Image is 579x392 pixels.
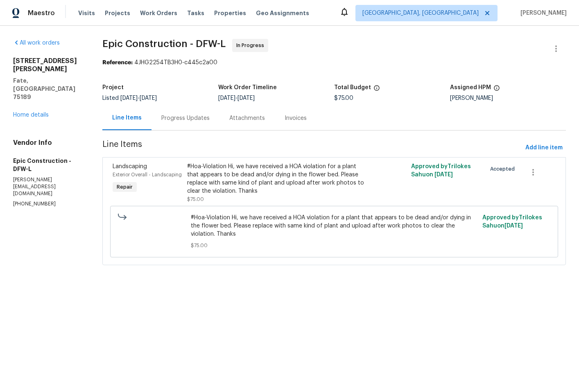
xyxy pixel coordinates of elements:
[334,95,353,101] span: $75.00
[102,39,226,49] span: Epic Construction - DFW-L
[13,139,83,147] h4: Vendor Info
[78,9,95,17] span: Visits
[187,197,204,202] span: $75.00
[112,114,142,122] div: Line Items
[525,143,563,153] span: Add line item
[334,85,371,90] h5: Total Budget
[140,9,177,17] span: Work Orders
[256,9,309,17] span: Geo Assignments
[161,114,210,122] div: Progress Updates
[434,172,453,178] span: [DATE]
[490,165,518,173] span: Accepted
[373,85,380,95] span: The total cost of line items that have been proposed by Opendoor. This sum includes line items th...
[13,112,49,118] a: Home details
[102,140,522,155] span: Line Items
[214,9,246,17] span: Properties
[13,40,60,46] a: All work orders
[102,95,157,101] span: Listed
[13,176,83,197] p: [PERSON_NAME][EMAIL_ADDRESS][DOMAIN_NAME]
[450,85,491,90] h5: Assigned HPM
[191,214,477,238] span: #Hoa-Violation Hi, we have received a HOA violation for a plant that appears to be dead and/or dy...
[13,201,83,207] p: [PHONE_NUMBER]
[120,95,138,101] span: [DATE]
[218,85,277,90] h5: Work Order Timeline
[13,77,83,101] h5: Fate, [GEOGRAPHIC_DATA] 75189
[102,59,566,67] div: 4JHG2254TB3H0-c445c2a00
[13,157,83,173] h5: Epic Construction - DFW-L
[102,85,124,90] h5: Project
[482,215,542,229] span: Approved by Trilokes Sahu on
[120,95,157,101] span: -
[522,140,566,155] button: Add line item
[140,95,157,101] span: [DATE]
[113,164,147,169] span: Landscaping
[13,57,83,73] h2: [STREET_ADDRESS][PERSON_NAME]
[504,223,523,229] span: [DATE]
[187,162,369,195] div: #Hoa-Violation Hi, we have received a HOA violation for a plant that appears to be dead and/or dy...
[28,9,55,17] span: Maestro
[113,183,136,191] span: Repair
[411,164,471,178] span: Approved by Trilokes Sahu on
[517,9,567,17] span: [PERSON_NAME]
[493,85,500,95] span: The hpm assigned to this work order.
[191,241,477,250] span: $75.00
[450,95,566,101] div: [PERSON_NAME]
[362,9,479,17] span: [GEOGRAPHIC_DATA], [GEOGRAPHIC_DATA]
[113,172,182,177] span: Exterior Overall - Landscaping
[105,9,130,17] span: Projects
[236,41,267,50] span: In Progress
[187,10,204,16] span: Tasks
[237,95,255,101] span: [DATE]
[229,114,265,122] div: Attachments
[218,95,255,101] span: -
[218,95,235,101] span: [DATE]
[102,60,133,65] b: Reference:
[285,114,307,122] div: Invoices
